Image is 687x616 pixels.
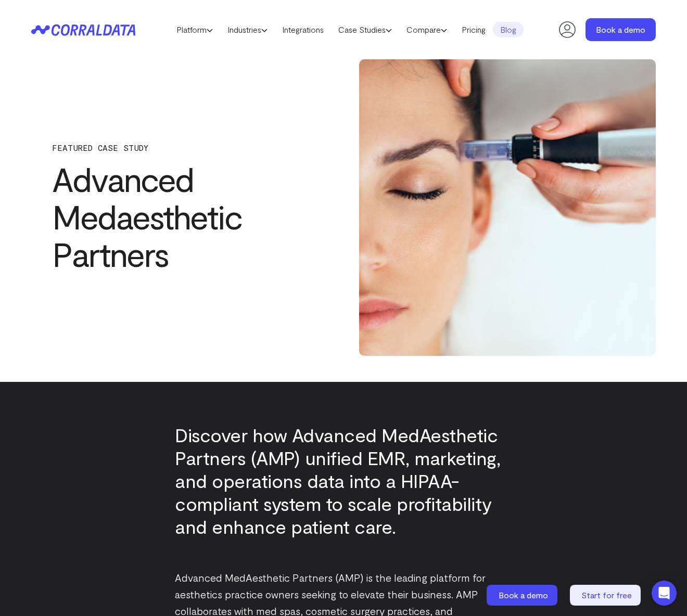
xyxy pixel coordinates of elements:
[220,22,275,37] a: Industries
[331,22,399,37] a: Case Studies
[586,18,656,41] a: Book a demo
[493,22,524,37] a: Blog
[275,22,331,37] a: Integrations
[175,423,512,538] p: Discover how Advanced MedAesthetic Partners (AMP) unified EMR, marketing, and operations data int...
[652,581,677,606] div: Open Intercom Messenger
[499,590,548,600] span: Book a demo
[581,590,632,600] span: Start for free
[487,585,559,606] a: Book a demo
[399,22,454,37] a: Compare
[52,143,307,152] p: FEATURED CASE STUDY
[169,22,220,37] a: Platform
[454,22,493,37] a: Pricing
[570,585,643,606] a: Start for free
[52,160,307,273] h1: Advanced Medaesthetic Partners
